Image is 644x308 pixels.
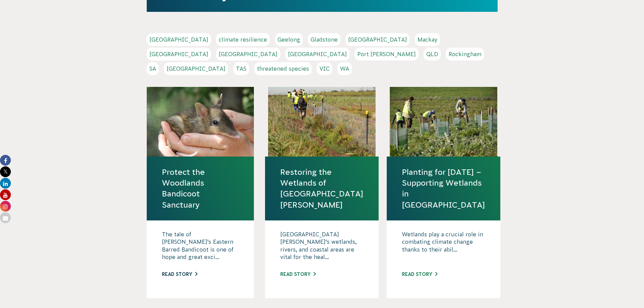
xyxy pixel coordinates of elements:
a: Read story [162,271,197,277]
a: Geelong [275,33,303,46]
a: Mackay [415,33,440,46]
p: Wetlands play a crucial role in combating climate change thanks to their abil... [402,231,485,264]
a: VIC [317,62,332,75]
a: [GEOGRAPHIC_DATA] [345,33,410,46]
a: Rockingham [446,48,484,61]
a: QLD [424,48,441,61]
a: Read story [402,271,437,277]
a: Restoring the Wetlands of [GEOGRAPHIC_DATA][PERSON_NAME] [280,167,363,210]
a: climate resilience [216,33,270,46]
a: [GEOGRAPHIC_DATA] [147,33,211,46]
p: The tale of [PERSON_NAME]’s Eastern Barred Bandicoot is one of hope and great exci... [162,231,239,264]
p: [GEOGRAPHIC_DATA][PERSON_NAME]’s wetlands, rivers, and coastal areas are vital for the heal... [280,231,363,264]
a: threatened species [254,62,312,75]
a: Gladstone [308,33,340,46]
a: WA [337,62,352,75]
a: [GEOGRAPHIC_DATA] [164,62,228,75]
a: [GEOGRAPHIC_DATA] [285,48,350,61]
a: TAS [233,62,249,75]
a: Port [PERSON_NAME] [355,48,419,61]
a: Planting for [DATE] – Supporting Wetlands in [GEOGRAPHIC_DATA] [402,167,485,210]
a: SA [147,62,159,75]
a: [GEOGRAPHIC_DATA] [216,48,280,61]
a: Protect the Woodlands Bandicoot Sanctuary [162,167,239,210]
a: Read story [280,271,316,277]
a: [GEOGRAPHIC_DATA] [147,48,211,61]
